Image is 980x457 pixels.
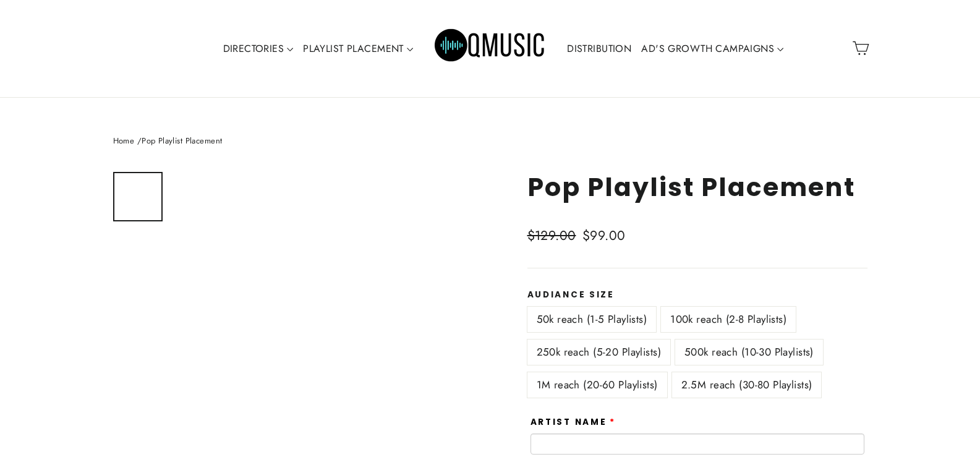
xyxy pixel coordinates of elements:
a: DIRECTORIES [218,35,299,63]
label: Audiance Size [527,290,867,300]
label: Artist Name [530,417,616,427]
label: 250k reach (5-20 Playlists) [527,340,670,365]
span: $129.00 [527,226,576,245]
h1: Pop Playlist Placement [527,172,867,202]
label: 500k reach (10-30 Playlists) [675,340,823,365]
a: PLAYLIST PLACEMENT [298,35,418,63]
a: DISTRIBUTION [562,35,636,63]
div: Primary [179,12,801,85]
nav: breadcrumbs [113,135,867,148]
label: 2.5M reach (30-80 Playlists) [672,372,822,398]
a: Home [113,135,135,147]
label: 100k reach (2-8 Playlists) [661,307,796,332]
span: $99.00 [582,226,626,245]
label: 50k reach (1-5 Playlists) [527,307,657,332]
a: AD'S GROWTH CAMPAIGNS [636,35,788,63]
label: 1M reach (20-60 Playlists) [527,372,667,398]
span: / [137,135,142,147]
img: Q Music Promotions [435,20,546,76]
